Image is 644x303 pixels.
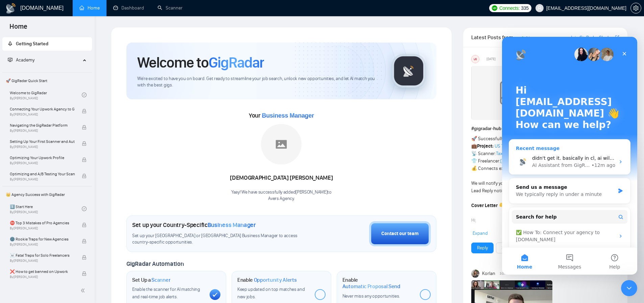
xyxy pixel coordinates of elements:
span: By [PERSON_NAME] [10,243,75,247]
span: check-circle [82,93,87,97]
li: Getting Started [2,37,92,51]
span: 3 hours ago [526,35,547,40]
span: lock [82,141,87,146]
span: double-left [80,287,87,294]
div: AI Assistant from GigRadar 📡 [30,125,88,132]
span: lock [82,239,87,244]
span: export [615,34,619,40]
span: lock [82,174,87,178]
span: Connecting Your Upwork Agency to GigRadar [10,106,75,112]
div: ✅ How To: Connect your agency to [DOMAIN_NAME] [10,190,125,209]
a: searchScanner [158,5,183,11]
span: 🌚 Rookie Traps for New Agencies [10,236,75,243]
a: Reply [477,244,488,252]
iframe: Intercom live chat [502,37,637,275]
span: GigRadar Automation [126,260,184,268]
span: GigRadar [209,53,264,72]
h1: Set up your Country-Specific [132,221,256,229]
img: upwork-logo.png [492,5,497,11]
a: export [615,34,619,41]
span: 3:07 PM [500,271,511,277]
span: By [PERSON_NAME] [10,177,75,181]
span: Enable the scanner for AI matching and real-time job alerts. [132,286,200,300]
span: Academy [16,57,34,63]
img: logo [5,3,16,14]
a: 1️⃣ Start HereBy[PERSON_NAME] [10,201,82,216]
span: Navigating the GigRadar Platform [10,122,75,129]
span: Expand [473,230,488,236]
span: Keep updated on top matches and new jobs. [237,286,305,300]
span: Never miss any opportunities. [342,293,400,299]
span: 👑 Agency Success with GigRadar [3,188,91,201]
img: placeholder.png [261,124,302,165]
span: Your [249,112,314,119]
a: US Tax Return Preparer using Drake Software [495,143,587,149]
span: By [PERSON_NAME] [10,161,75,165]
img: weqQh+iSagEgQAAAABJRU5ErkJggg== [471,66,552,120]
span: Setting Up Your First Scanner and Auto-Bidder [10,138,75,145]
button: Reply [471,243,494,253]
button: Contact our team [369,221,431,246]
p: Avers Agency . [230,196,333,202]
h1: Enable [237,277,297,283]
button: setting [630,3,641,14]
span: setting [631,5,641,11]
span: user [537,6,542,10]
a: [PERSON_NAME] [500,158,533,164]
a: Join GigRadar Slack Community [570,34,614,42]
span: Optimizing Your Upwork Profile [10,154,75,161]
span: Academy [8,57,34,63]
a: homeHome [79,5,100,11]
span: 🚀 GigRadar Quick Start [3,74,91,87]
div: Close [116,11,128,23]
span: Opportunity Alerts [254,277,297,283]
span: Korlan [482,270,495,277]
span: ❌ How to get banned on Upwork [10,268,75,275]
span: By [PERSON_NAME] [10,145,75,149]
span: By [PERSON_NAME] [10,112,75,117]
img: Korlan [471,270,479,278]
span: Messages [56,228,79,232]
a: See the details [502,244,531,252]
span: Home [4,22,33,36]
button: Search for help [10,173,125,187]
span: By [PERSON_NAME] [10,275,75,279]
strong: Project: [477,143,494,149]
button: See the details [496,243,537,253]
span: We're excited to have you on board. Get ready to streamline your job search, unlock new opportuni... [137,76,381,89]
span: Scanner [151,277,170,283]
a: Welcome to GigRadarBy[PERSON_NAME] [10,87,82,102]
span: Search for help [14,177,55,184]
span: [DATE] [486,56,496,62]
span: ☠️ Fatal Traps for Solo Freelancers [10,252,75,259]
button: Messages [45,211,90,238]
span: lock [82,125,87,130]
h1: Welcome to [137,53,264,72]
span: Latest Posts from the GigRadar Community [471,33,520,42]
div: ✅ How To: Connect your agency to [DOMAIN_NAME] [14,192,113,206]
span: Business Manager [208,221,256,229]
span: Optimizing and A/B Testing Your Scanner for Better Results [10,171,75,177]
div: • 12m ago [90,125,113,132]
span: By [PERSON_NAME] [10,129,75,133]
img: gigradar-logo.png [392,54,426,88]
div: Contact our team [381,230,419,237]
span: Help [107,228,118,232]
span: By [PERSON_NAME] [10,226,75,230]
div: US [472,55,479,63]
h1: # gigradar-hub [471,125,619,132]
span: By [PERSON_NAME] [10,259,75,263]
span: check-circle [82,206,87,211]
strong: Cover Letter 👇 [471,203,504,208]
div: Send us a message [14,147,113,154]
div: [DEMOGRAPHIC_DATA] [PERSON_NAME] [230,172,333,184]
div: Send us a messageWe typically reply in under a minute [7,141,128,167]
